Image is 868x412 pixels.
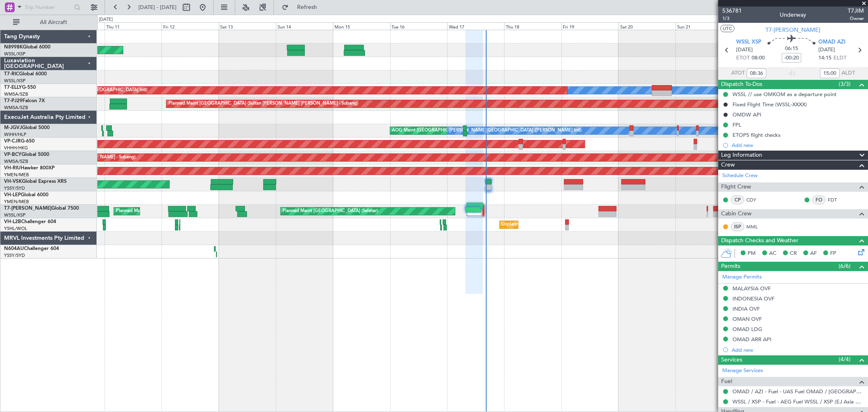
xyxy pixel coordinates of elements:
[732,336,772,343] div: OMAD ARR API
[722,15,742,22] span: 1/3
[449,125,582,137] div: [PERSON_NAME][GEOGRAPHIC_DATA] ([PERSON_NAME] Intl)
[4,226,27,232] a: YSHL/WOL
[25,1,72,13] input: Trip Number
[721,160,735,170] span: Crew
[4,72,47,77] a: T7-RICGlobal 6000
[390,22,447,30] div: Tue 16
[828,196,846,204] a: FDT
[752,54,765,62] span: 08:00
[4,85,22,90] span: T7-ELLY
[736,46,753,54] span: [DATE]
[4,219,21,224] span: VH-L2B
[4,45,50,50] a: N8998KGlobal 6000
[4,246,24,251] span: N604AU
[830,250,836,258] span: FP
[810,250,817,258] span: AF
[4,166,21,171] span: VH-RIU
[276,22,333,30] div: Sun 14
[732,91,837,98] div: WSSL // use OMKOM as a departure point
[4,179,67,184] a: VH-VSKGlobal Express XRS
[721,80,762,89] span: Dispatch To-Dos
[732,388,864,395] a: OMAD / AZI - Fuel - UAS Fuel OMAD / [GEOGRAPHIC_DATA] (EJ [GEOGRAPHIC_DATA] Only)
[4,212,26,218] a: WSSL/XSP
[848,7,864,15] span: T7JIM
[4,206,79,211] a: T7-[PERSON_NAME]Global 7500
[4,145,28,151] a: VHHH/HKG
[4,125,22,130] span: M-JGVJ
[4,99,45,103] a: T7-PJ29Falcon 7X
[818,38,846,46] span: OMAD AZI
[746,223,765,230] a: MML
[4,72,19,77] span: T7-RIC
[4,51,26,57] a: WSSL/XSP
[4,166,55,171] a: VH-RIUHawker 800XP
[278,1,327,14] button: Refresh
[4,193,48,197] a: VH-LEPGlobal 6000
[721,209,752,219] span: Cabin Crew
[4,139,35,144] a: VP-CJRG-650
[116,205,196,217] div: Planned Maint Dubai (Al Maktoum Intl)
[839,80,851,88] span: (3/3)
[504,22,561,30] div: Thu 18
[219,22,276,30] div: Sat 13
[4,193,21,197] span: VH-LEP
[4,246,59,251] a: N604AUChallenger 604
[721,236,798,245] span: Dispatch Checks and Weather
[676,22,732,30] div: Sun 21
[812,195,826,204] div: FO
[736,38,761,46] span: WSSL XSP
[392,125,488,137] div: AOG Maint [GEOGRAPHIC_DATA] (Halim Intl)
[842,69,855,77] span: ALDT
[4,45,23,50] span: N8998K
[721,151,762,160] span: Leg Information
[790,250,797,258] span: CR
[839,355,851,364] span: (4/4)
[4,199,29,205] a: YMEN/MEB
[4,252,25,259] a: YSSY/SYD
[290,4,324,10] span: Refresh
[9,16,88,29] button: All Aircraft
[848,15,864,22] span: Owner
[721,355,742,365] span: Services
[748,250,756,258] span: PM
[833,54,846,62] span: ELDT
[732,295,774,302] div: INDONESIA OVF
[732,398,864,405] a: WSSL / XSP - Fuel - AEG Fuel WSSL / XSP (EJ Asia Only)
[747,68,766,78] input: --:--
[732,142,864,149] div: Add new
[732,121,741,128] div: FPL
[722,367,763,375] a: Manage Services
[722,273,762,281] a: Manage Permits
[732,305,760,312] div: INDIA OVF
[731,222,744,231] div: ISP
[4,91,28,97] a: WMSA/SZB
[721,182,751,192] span: Flight Crew
[4,99,22,103] span: T7-PJ29
[4,125,50,130] a: M-JGVJGlobal 5000
[839,262,851,270] span: (6/6)
[138,4,177,11] span: [DATE] - [DATE]
[721,262,740,271] span: Permits
[99,16,113,23] div: [DATE]
[720,25,735,32] button: UTC
[4,85,36,90] a: T7-ELLYG-550
[4,78,26,84] a: WSSL/XSP
[4,131,26,138] a: WIHH/HLP
[732,316,762,322] div: OMAN OVF
[732,346,864,353] div: Add new
[168,98,358,110] div: Planned Maint [GEOGRAPHIC_DATA] (Sultan [PERSON_NAME] [PERSON_NAME] - Subang)
[746,196,765,204] a: CDY
[732,326,762,333] div: OMAD LDG
[722,172,758,180] a: Schedule Crew
[502,219,636,231] div: Unplanned Maint [GEOGRAPHIC_DATA] ([GEOGRAPHIC_DATA])
[162,22,219,30] div: Fri 12
[818,46,835,54] span: [DATE]
[4,139,21,144] span: VP-CJR
[732,285,771,292] div: MALAYSIA OVF
[732,101,807,108] div: Fixed Flight Time (WSSL-XXXX)
[769,250,776,258] span: AC
[4,206,51,211] span: T7-[PERSON_NAME]
[721,377,732,386] span: Fuel
[766,26,821,34] span: T7-[PERSON_NAME]
[732,111,761,118] div: OMDW API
